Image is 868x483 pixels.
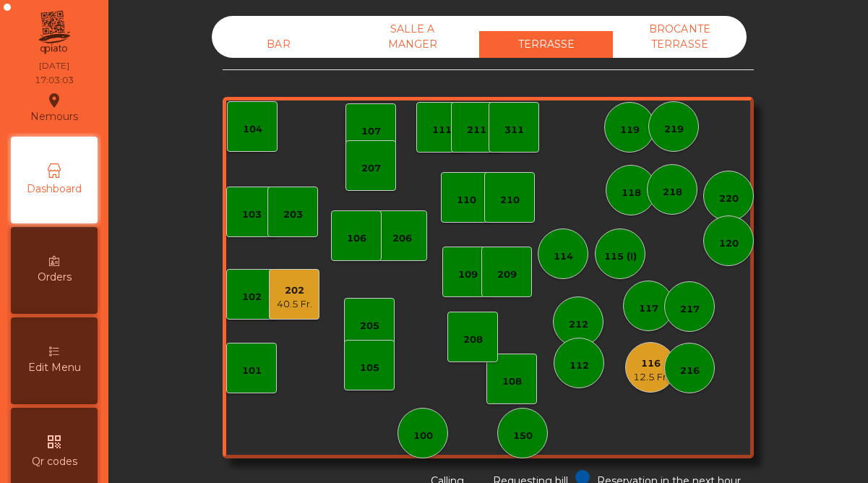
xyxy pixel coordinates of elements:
[212,31,345,58] div: BAR
[554,249,573,264] div: 114
[633,356,669,371] div: 116
[479,31,613,58] div: TERRASSE
[283,208,303,222] div: 203
[513,429,533,443] div: 150
[463,333,483,347] div: 208
[30,90,78,126] div: Nemours
[360,361,379,375] div: 105
[569,317,588,332] div: 212
[497,268,517,282] div: 209
[28,360,81,375] span: Edit Menu
[633,370,669,385] div: 12.5 Fr.
[457,193,476,208] div: 110
[719,192,739,206] div: 220
[277,297,312,312] div: 40.5 Fr.
[392,231,412,246] div: 206
[27,181,82,197] span: Dashboard
[360,319,379,333] div: 205
[39,59,69,72] div: [DATE]
[500,193,520,208] div: 210
[432,123,452,137] div: 111
[345,16,479,58] div: SALLE A MANGER
[46,433,63,450] i: qr_code
[502,375,522,389] div: 108
[613,16,747,58] div: BROCANTE TERRASSE
[604,249,637,264] div: 115 (I)
[32,454,77,469] span: Qr codes
[242,290,262,304] div: 102
[242,364,262,378] div: 101
[458,268,478,282] div: 109
[36,7,72,58] img: qpiato
[719,236,739,251] div: 120
[277,283,312,298] div: 202
[622,186,641,200] div: 118
[504,123,524,137] div: 311
[413,429,433,443] div: 100
[663,185,682,200] div: 218
[46,92,63,109] i: location_on
[620,123,640,137] div: 119
[347,231,366,246] div: 106
[639,302,658,316] div: 117
[361,124,381,139] div: 107
[361,161,381,176] div: 207
[570,359,589,373] div: 112
[467,123,486,137] div: 211
[242,208,262,222] div: 103
[680,302,700,317] div: 217
[35,74,74,87] div: 17:03:03
[38,270,72,285] span: Orders
[680,364,700,378] div: 216
[243,122,262,137] div: 104
[664,122,684,137] div: 219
